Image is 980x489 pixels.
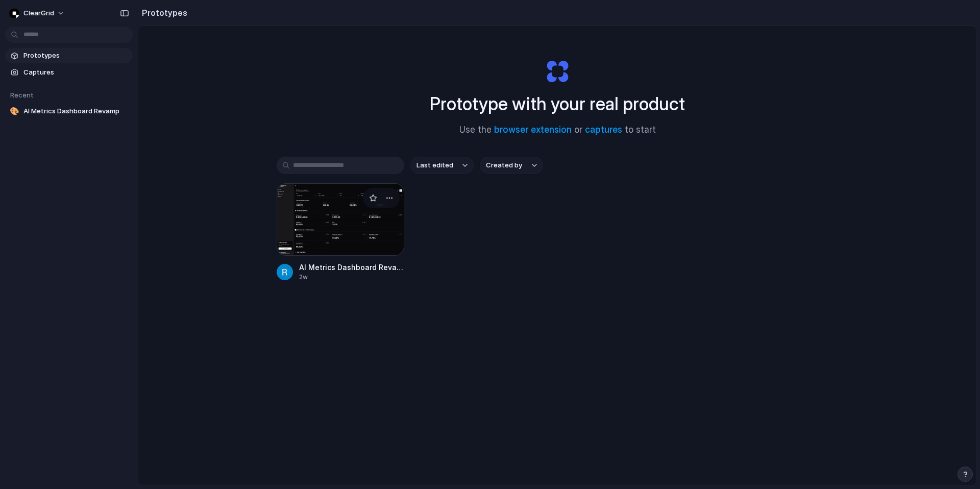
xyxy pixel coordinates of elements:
span: Prototypes [23,51,129,61]
span: AI Metrics Dashboard Revamp [23,106,129,116]
a: AI Metrics Dashboard RevampAI Metrics Dashboard Revamp2w [277,183,404,282]
h1: Prototype with your real product [430,90,685,117]
span: ClearGrid [23,8,54,18]
div: 2w [299,273,404,282]
button: ClearGrid [5,5,70,21]
span: Use the or to start [459,124,656,137]
a: Prototypes [5,48,133,63]
h2: Prototypes [138,7,187,19]
a: Captures [5,65,133,80]
button: Created by [480,157,543,174]
a: 🎨AI Metrics Dashboard Revamp [5,104,133,119]
div: 🎨 [9,106,19,116]
span: Last edited [416,160,453,170]
span: Recent [10,91,34,99]
button: Last edited [410,157,474,174]
a: captures [585,125,622,135]
span: Captures [23,67,129,78]
span: Created by [486,160,522,170]
span: AI Metrics Dashboard Revamp [299,262,404,273]
a: browser extension [494,125,572,135]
